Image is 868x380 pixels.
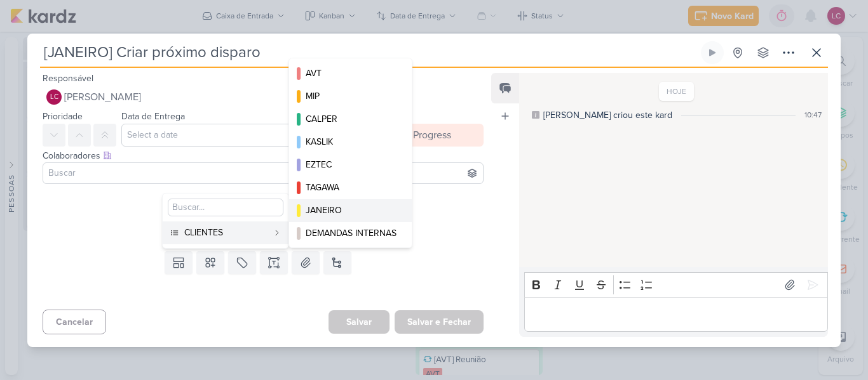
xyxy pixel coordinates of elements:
button: AVT [289,62,412,85]
div: In Progress [402,128,451,143]
button: CALPER [289,108,412,131]
button: Cancelar [43,310,106,334]
div: KASLIK [306,135,397,148]
div: DEMANDAS INTERNAS [306,226,397,240]
div: TAGAWA [306,181,397,194]
button: SWISS [289,245,412,268]
button: EZTEC [289,154,412,176]
div: AVT [306,67,397,80]
div: JANEIRO [306,204,397,217]
button: MIP [289,85,412,108]
label: Data de Entrega [121,111,185,122]
input: Select a date [121,124,377,147]
span: [PERSON_NAME] [64,89,141,105]
div: Editor editing area: main [524,297,828,332]
button: CLIENTES [163,221,288,244]
div: Adicione um item abaixo ou selecione um template [43,230,484,241]
div: Laís Costa [46,89,62,105]
div: Editor toolbar [524,272,828,297]
input: Buscar [46,166,480,181]
div: [PERSON_NAME] criou este kard [543,108,672,122]
div: Esse kard não possui nenhum item [43,214,484,230]
button: LC [PERSON_NAME] [43,86,484,108]
input: Buscar... [168,199,283,216]
label: Responsável [43,73,93,84]
input: Kard Sem Título [40,41,698,64]
div: 10:47 [804,109,822,121]
label: Prioridade [43,111,83,122]
p: LC [50,94,58,101]
button: TAGAWA [289,176,412,199]
div: CLIENTES [184,226,268,239]
button: JANEIRO [289,199,412,222]
div: CALPER [306,112,397,126]
div: Colaboradores [43,149,484,162]
div: Ligar relógio [707,48,717,58]
div: MIP [306,89,397,103]
button: In Progress [382,124,484,147]
button: KASLIK [289,131,412,154]
button: DEMANDAS INTERNAS [289,222,412,245]
div: EZTEC [306,158,397,171]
